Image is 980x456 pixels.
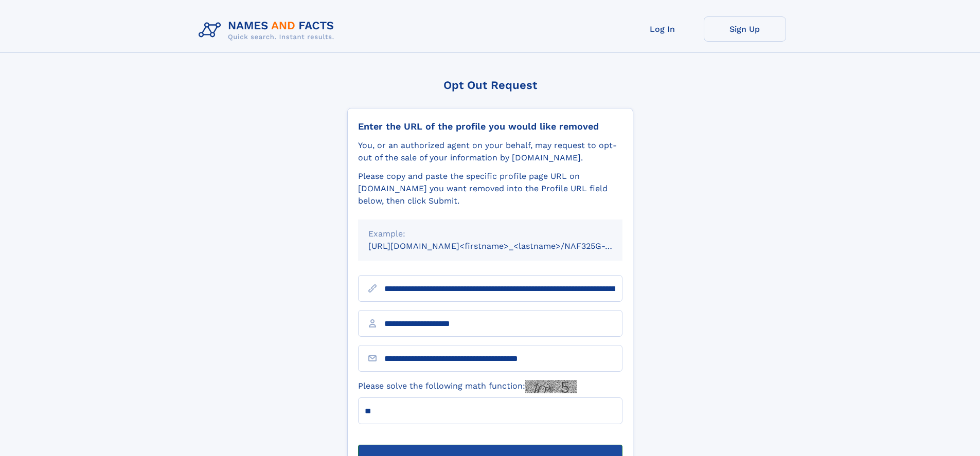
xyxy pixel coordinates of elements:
[194,16,343,44] img: Logo Names and Facts
[621,16,704,42] a: Log In
[347,79,633,92] div: Opt Out Request
[368,241,642,251] small: [URL][DOMAIN_NAME]<firstname>_<lastname>/NAF325G-xxxxxxxx
[368,228,612,240] div: Example:
[358,170,622,207] div: Please copy and paste the specific profile page URL on [DOMAIN_NAME] you want removed into the Pr...
[358,380,577,393] label: Please solve the following math function:
[358,139,622,164] div: You, or an authorized agent on your behalf, may request to opt-out of the sale of your informatio...
[358,121,622,132] div: Enter the URL of the profile you would like removed
[704,16,786,42] a: Sign Up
